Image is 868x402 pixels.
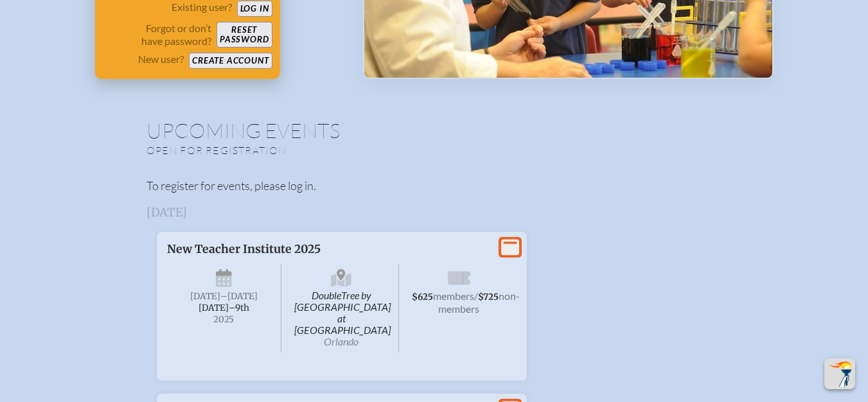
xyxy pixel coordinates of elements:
[217,22,272,48] button: Resetpassword
[433,290,474,302] span: members
[190,291,220,302] span: [DATE]
[474,290,478,302] span: /
[146,144,486,157] p: Open for registration
[146,120,722,141] h1: Upcoming Events
[324,335,359,347] span: Orlando
[138,53,184,66] p: New user?
[103,22,212,48] p: Forgot or don’t have password?
[824,358,855,389] button: Scroll Top
[177,315,271,324] span: 2025
[146,177,722,195] p: To register for events, please log in.
[478,292,499,302] span: $725
[237,1,272,17] button: Log in
[199,302,249,313] span: [DATE]–⁠9th
[167,242,321,256] span: New Teacher Institute 2025
[146,206,722,219] h3: [DATE]
[172,1,232,13] p: Existing user?
[284,264,399,353] span: DoubleTree by [GEOGRAPHIC_DATA] at [GEOGRAPHIC_DATA]
[438,290,520,315] span: non-members
[189,53,272,69] button: Create account
[827,361,853,387] img: To the top
[412,292,433,302] span: $625
[220,291,258,302] span: –[DATE]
